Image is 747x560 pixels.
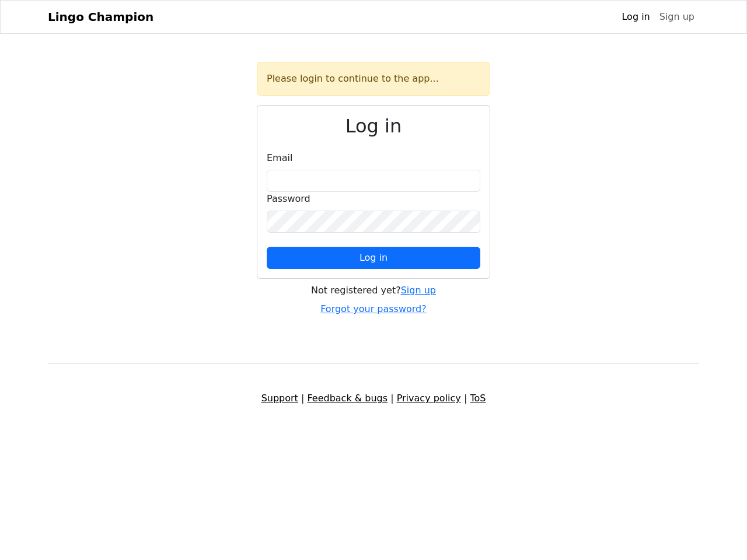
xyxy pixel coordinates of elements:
div: | | | [41,391,706,405]
a: ToS [470,393,486,404]
label: Email [267,151,292,165]
div: Please login to continue to the app... [257,62,490,96]
label: Password [267,192,310,206]
h2: Log in [267,115,480,137]
span: Log in [359,252,388,263]
a: Support [261,393,298,404]
a: Lingo Champion [48,5,153,29]
a: Log in [617,5,654,29]
a: Feedback & bugs [307,393,388,404]
a: Privacy policy [397,393,461,404]
div: Not registered yet? [257,283,490,297]
a: Forgot your password? [320,303,427,314]
button: Log in [267,247,480,269]
a: Sign up [401,285,436,296]
a: Sign up [655,5,699,29]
